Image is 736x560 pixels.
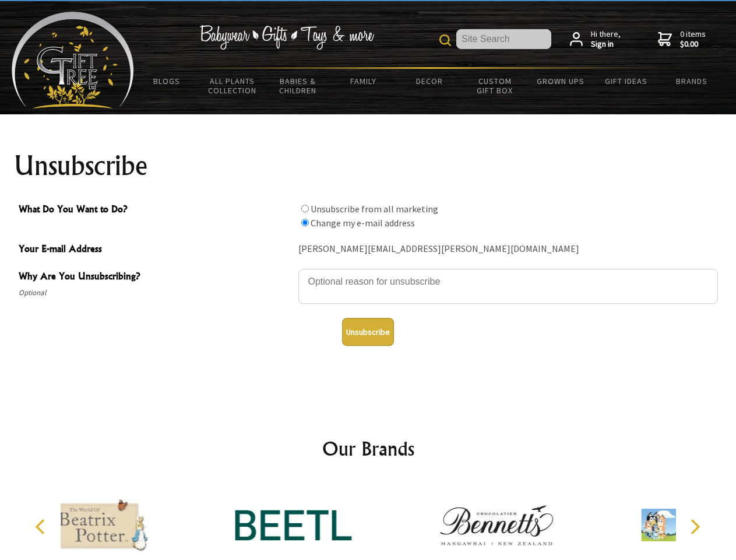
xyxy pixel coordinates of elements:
[456,29,551,49] input: Site Search
[591,39,621,50] strong: Sign in
[342,318,394,346] button: Unsubscribe
[570,29,621,50] a: Hi there,Sign in
[311,203,438,215] label: Unsubscribe from all marketing
[682,514,707,540] button: Next
[29,514,55,540] button: Previous
[439,34,451,46] img: product search
[658,29,706,50] a: 0 items$0.00
[311,217,415,229] label: Change my e-mail address
[265,69,331,103] a: Babies & Children
[298,269,718,304] textarea: Why Are You Unsubscribing?
[199,25,374,50] img: Babywear - Gifts - Toys & more
[680,39,706,50] strong: $0.00
[593,69,659,93] a: Gift Ideas
[527,69,593,93] a: Grown Ups
[19,269,293,286] span: Why Are You Unsubscribing?
[14,152,723,180] h1: Unsubscribe
[134,69,200,93] a: BLOGS
[298,240,718,258] div: [PERSON_NAME][EMAIL_ADDRESS][PERSON_NAME][DOMAIN_NAME]
[23,435,713,463] h2: Our Brands
[396,69,462,93] a: Decor
[680,29,706,50] span: 0 items
[19,242,293,258] span: Your E-mail Address
[462,69,528,103] a: Custom Gift Box
[200,69,266,103] a: All Plants Collection
[19,202,293,219] span: What Do You Want to Do?
[591,29,621,50] span: Hi there,
[19,286,293,300] span: Optional
[659,69,725,93] a: Brands
[301,205,309,212] input: What Do You Want to Do?
[12,12,134,108] img: Babyware - Gifts - Toys and more...
[301,219,309,226] input: What Do You Want to Do?
[331,69,397,93] a: Family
